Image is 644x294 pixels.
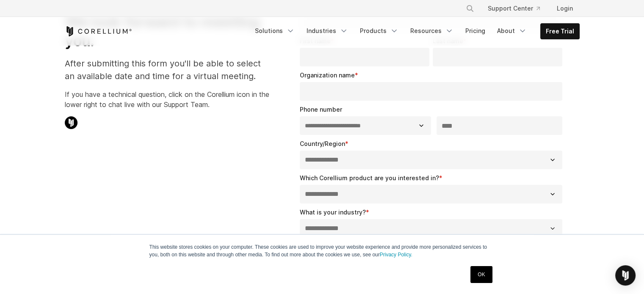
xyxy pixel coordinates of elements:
[405,23,459,38] a: Resources
[300,174,439,181] span: Which Corellium product are you interested in?
[492,23,532,38] a: About
[300,106,342,113] span: Phone number
[470,266,492,283] a: OK
[481,1,547,16] a: Support Center
[149,243,495,258] p: This website stores cookies on your computer. These cookies are used to improve your website expe...
[456,1,580,16] div: Navigation Menu
[300,140,345,147] span: Country/Region
[550,1,580,16] a: Login
[65,116,77,129] img: Corellium Chat Icon
[300,71,355,79] span: Organization name
[355,23,404,38] a: Products
[380,252,412,258] a: Privacy Policy.
[300,209,366,216] span: What is your industry?
[65,57,269,82] p: After submitting this form you'll be able to select an available date and time for a virtual meet...
[462,1,478,16] button: Search
[541,24,579,39] a: Free Trial
[250,23,300,38] a: Solutions
[615,265,636,286] div: Open Intercom Messenger
[65,26,132,36] a: Corellium Home
[65,89,269,110] p: If you have a technical question, click on the Corellium icon in the lower right to chat live wit...
[301,23,353,38] a: Industries
[250,23,580,39] div: Navigation Menu
[460,23,490,38] a: Pricing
